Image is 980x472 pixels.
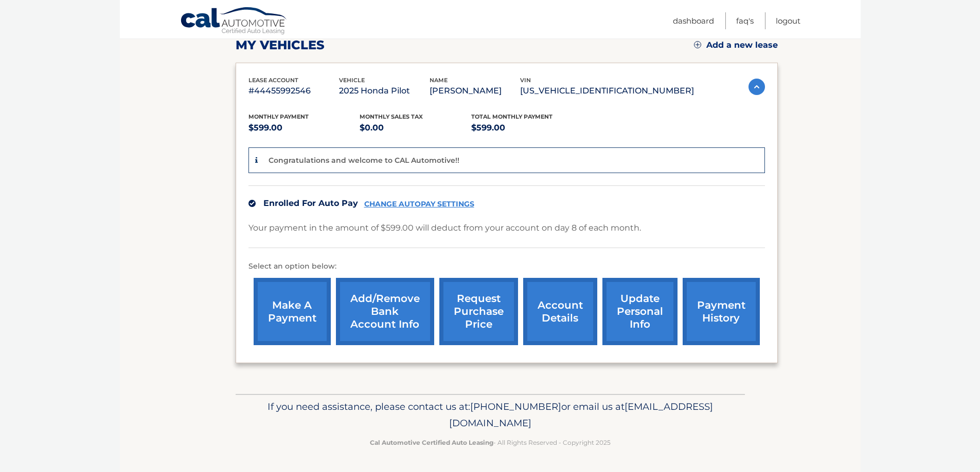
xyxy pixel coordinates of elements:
[471,113,553,120] span: Total Monthly Payment
[248,200,256,207] img: check.svg
[439,278,518,345] a: request purchase price
[263,198,358,208] span: Enrolled For Auto Pay
[339,77,365,84] span: vehicle
[694,41,701,48] img: add.svg
[360,113,423,120] span: Monthly sales Tax
[254,278,331,345] a: make a payment
[470,401,561,412] span: [PHONE_NUMBER]
[449,401,713,429] span: [EMAIL_ADDRESS][DOMAIN_NAME]
[269,156,459,165] p: Congratulations and welcome to CAL Automotive!!
[602,278,678,345] a: update personal info
[248,221,641,235] p: Your payment in the amount of $599.00 will deduct from your account on day 8 of each month.
[248,113,309,120] span: Monthly Payment
[339,84,430,98] p: 2025 Honda Pilot
[242,399,738,431] p: If you need assistance, please contact us at: or email us at
[336,278,434,345] a: Add/Remove bank account info
[248,121,360,135] p: $599.00
[673,12,714,29] a: Dashboard
[683,278,760,345] a: payment history
[430,84,520,98] p: [PERSON_NAME]
[248,84,339,98] p: #44455992546
[360,121,471,135] p: $0.00
[236,37,325,53] h2: my vehicles
[776,12,800,29] a: Logout
[471,121,583,135] p: $599.00
[523,278,597,345] a: account details
[364,200,474,209] a: CHANGE AUTOPAY SETTINGS
[248,260,765,273] p: Select an option below:
[430,77,448,84] span: name
[520,84,694,98] p: [US_VEHICLE_IDENTIFICATION_NUMBER]
[520,77,531,84] span: vin
[749,79,765,95] img: accordion-active.svg
[242,437,738,448] p: - All Rights Reserved - Copyright 2025
[694,40,778,50] a: Add a new lease
[370,439,493,446] strong: Cal Automotive Certified Auto Leasing
[180,7,288,36] a: Cal Automotive
[736,12,754,29] a: FAQ's
[248,77,298,84] span: lease account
